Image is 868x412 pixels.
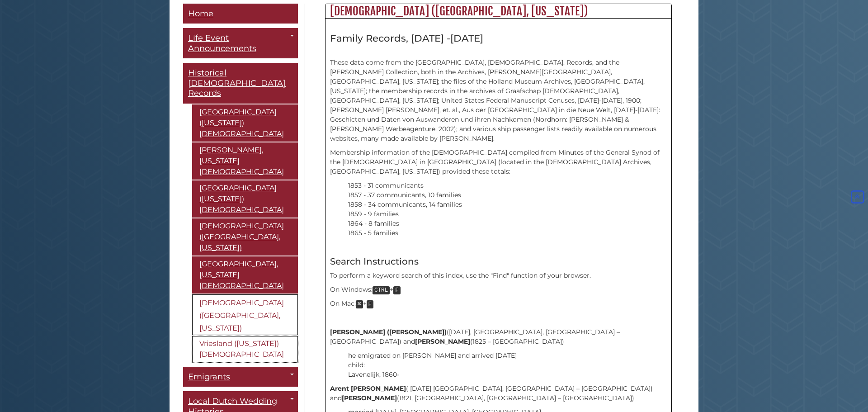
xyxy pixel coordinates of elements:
[330,32,667,44] h3: Family Records, [DATE] -[DATE]
[192,104,298,142] a: [GEOGRAPHIC_DATA] ([US_STATE]) [DEMOGRAPHIC_DATA]
[188,9,213,19] span: Home
[183,63,298,104] a: Historical [DEMOGRAPHIC_DATA] Records
[330,327,667,346] p: ([DATE], [GEOGRAPHIC_DATA], [GEOGRAPHIC_DATA] – [GEOGRAPHIC_DATA]) and (1825 – [GEOGRAPHIC_DATA])
[330,271,667,280] p: To perform a keyword search of this index, use the "Find" function of your browser.
[192,294,298,335] a: [DEMOGRAPHIC_DATA] ([GEOGRAPHIC_DATA], [US_STATE])
[330,384,667,403] p: ( [DATE] [GEOGRAPHIC_DATA], [GEOGRAPHIC_DATA] – [GEOGRAPHIC_DATA]) and (1821, [GEOGRAPHIC_DATA], ...
[330,285,667,295] p: On Windows: +
[330,328,447,336] strong: [PERSON_NAME] ([PERSON_NAME])
[183,4,298,24] a: Home
[192,218,298,256] a: [DEMOGRAPHIC_DATA] ([GEOGRAPHIC_DATA], [US_STATE])
[188,33,256,53] span: Life Event Announcements
[373,286,390,294] kbd: CTRL
[192,336,298,362] a: Vriesland ([US_STATE]) [DEMOGRAPHIC_DATA]
[188,372,230,382] span: Emigrants
[325,4,671,19] h2: [DEMOGRAPHIC_DATA] ([GEOGRAPHIC_DATA], [US_STATE])
[188,68,286,98] span: Historical [DEMOGRAPHIC_DATA] Records
[330,384,406,393] strong: Arent [PERSON_NAME]
[393,286,401,294] kbd: F
[192,256,298,294] a: [GEOGRAPHIC_DATA], [US_STATE] [DEMOGRAPHIC_DATA]
[342,394,397,402] strong: [PERSON_NAME]
[415,337,470,346] strong: [PERSON_NAME]
[192,142,298,180] a: [PERSON_NAME], [US_STATE] [DEMOGRAPHIC_DATA]
[192,180,298,218] a: [GEOGRAPHIC_DATA] ([US_STATE]) [DEMOGRAPHIC_DATA]
[330,148,667,176] p: Membership information of the [DEMOGRAPHIC_DATA] compiled from Minutes of the General Synod of th...
[348,181,667,238] p: 1853 - 31 communicants 1857 - 37 communicants, 10 families 1858 - 34 communicants, 14 families 18...
[183,367,298,387] a: Emigrants
[330,256,667,266] h4: Search Instructions
[849,193,866,201] a: Back to Top
[356,300,363,308] kbd: ⌘
[330,299,667,309] p: On Mac: +
[330,48,667,143] p: These data come from the [GEOGRAPHIC_DATA], [DEMOGRAPHIC_DATA]. Records, and the [PERSON_NAME] Co...
[183,28,298,58] a: Life Event Announcements
[367,300,374,308] kbd: F
[348,351,667,379] p: he emigrated on [PERSON_NAME] and arrived [DATE] child: Lavenelijk, 1860-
